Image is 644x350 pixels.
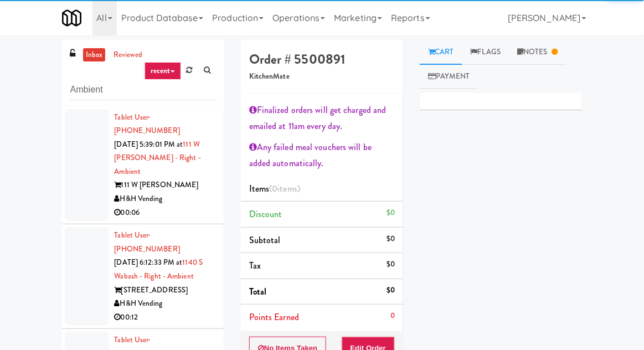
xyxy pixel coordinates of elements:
[115,297,216,311] div: H&H Vending
[387,284,395,297] div: $0
[62,106,224,225] li: Tablet User· [PHONE_NUMBER][DATE] 5:39:01 PM at111 W [PERSON_NAME] - Right - Ambient111 W [PERSON...
[115,139,183,150] span: [DATE] 5:39:01 PM at
[249,311,299,323] span: Points Earned
[249,52,395,66] h4: Order # 5500891
[115,257,183,267] span: [DATE] 6:12:33 PM at
[249,234,281,246] span: Subtotal
[70,80,216,100] input: Search vision orders
[115,230,180,254] span: · [PHONE_NUMBER]
[115,178,216,192] div: 111 W [PERSON_NAME]
[115,112,180,136] a: Tablet User· [PHONE_NUMBER]
[115,284,216,297] div: [STREET_ADDRESS]
[278,182,298,195] ng-pluralize: items
[249,139,395,172] div: Any failed meal vouchers will be added automatically.
[62,8,81,28] img: Micromart
[387,206,395,220] div: $0
[387,258,395,271] div: $0
[145,62,181,80] a: recent
[249,182,300,195] span: Items
[115,230,180,254] a: Tablet User· [PHONE_NUMBER]
[390,309,395,323] div: 0
[462,40,509,65] a: Flags
[249,285,267,298] span: Total
[269,182,300,195] span: (0 )
[420,40,462,65] a: Cart
[509,40,566,65] a: Notes
[249,73,395,81] h5: KitchenMate
[115,311,216,325] div: 00:12
[387,232,395,246] div: $0
[83,48,106,62] a: inbox
[249,259,261,272] span: Tax
[420,64,478,89] a: Payment
[111,48,145,62] a: reviewed
[115,206,216,220] div: 00:06
[62,224,224,329] li: Tablet User· [PHONE_NUMBER][DATE] 6:12:33 PM at1140 S Wabash - Right - Ambient[STREET_ADDRESS]H&H...
[249,208,282,220] span: Discount
[115,139,201,177] a: 111 W [PERSON_NAME] - Right - Ambient
[115,192,216,206] div: H&H Vending
[249,102,395,135] div: Finalized orders will get charged and emailed at 11am every day.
